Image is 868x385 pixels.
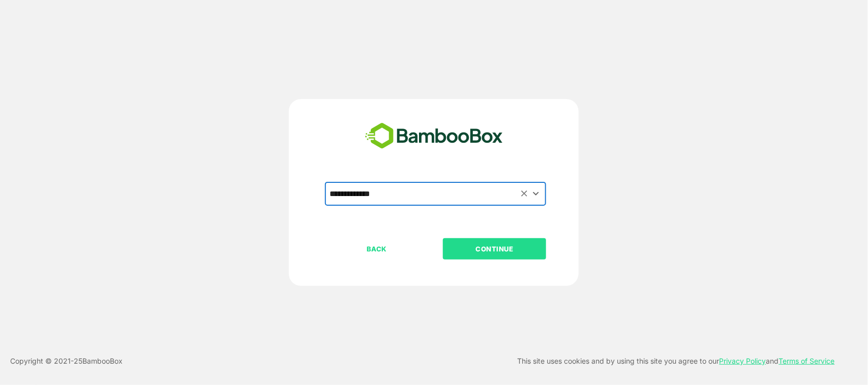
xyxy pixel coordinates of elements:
[443,238,546,260] button: CONTINUE
[518,355,835,367] p: This site uses cookies and by using this site you agree to our and
[325,238,428,260] button: BACK
[779,357,835,365] a: Terms of Service
[326,243,428,254] p: BACK
[10,355,123,367] p: Copyright © 2021- 25 BambooBox
[518,188,530,200] button: Clear
[529,187,543,201] button: Open
[444,243,546,254] p: CONTINUE
[360,119,508,153] img: bamboobox
[720,357,766,365] a: Privacy Policy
